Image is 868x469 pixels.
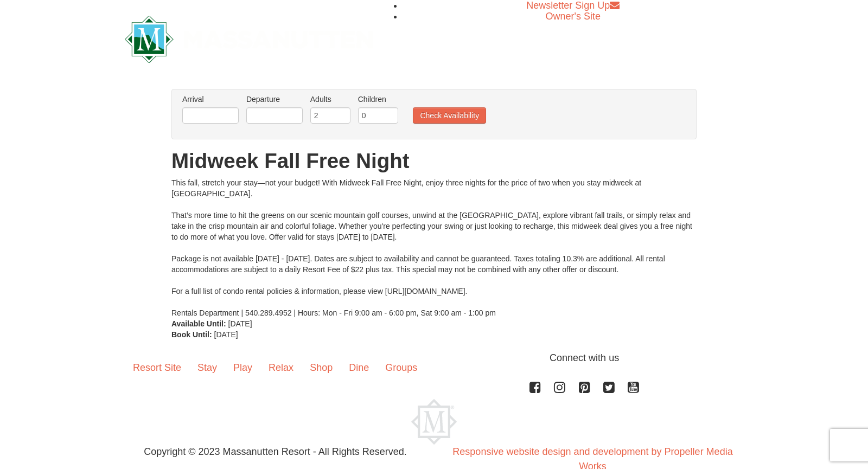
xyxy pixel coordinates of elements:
a: Owner's Site [546,11,601,22]
button: Check Availability [413,107,486,124]
a: Massanutten Resort [125,25,373,50]
img: Massanutten Resort Logo [125,16,373,63]
a: Shop [302,351,341,384]
p: Connect with us [125,351,743,365]
span: [DATE] [214,330,238,339]
img: Massanutten Resort Logo [411,399,457,445]
a: Play [225,351,260,384]
a: Resort Site [125,351,189,384]
a: Dine [341,351,377,384]
h1: Midweek Fall Free Night [171,150,697,172]
a: Stay [189,351,225,384]
strong: Book Until: [171,330,212,339]
label: Arrival [182,94,239,105]
strong: Available Until: [171,319,226,328]
span: [DATE] [228,319,252,328]
label: Adults [310,94,350,105]
label: Departure [246,94,303,105]
label: Children [358,94,398,105]
p: Copyright © 2023 Massanutten Resort - All Rights Reserved. [117,445,434,459]
a: Relax [260,351,302,384]
a: Groups [377,351,425,384]
div: This fall, stretch your stay—not your budget! With Midweek Fall Free Night, enjoy three nights fo... [171,177,697,318]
